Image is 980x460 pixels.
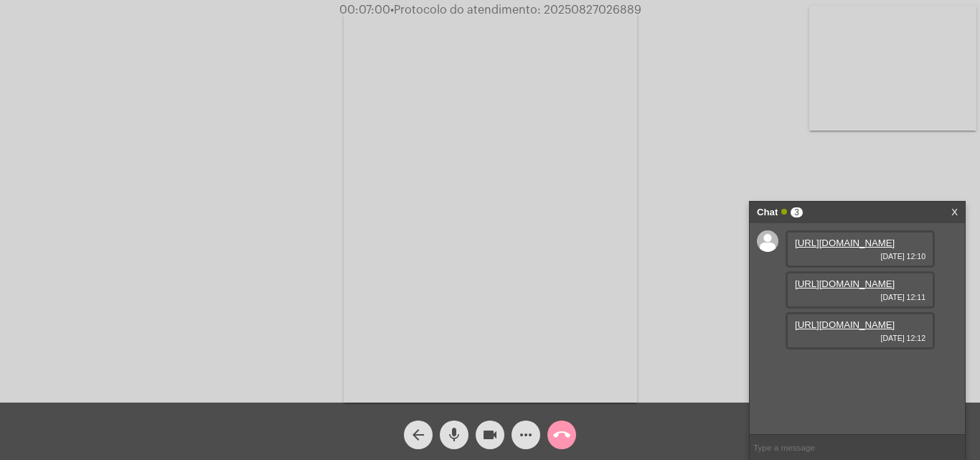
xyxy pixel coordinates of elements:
[795,319,895,330] a: [URL][DOMAIN_NAME]
[795,293,925,301] span: [DATE] 12:11
[795,278,895,289] a: [URL][DOMAIN_NAME]
[757,202,778,223] strong: Chat
[951,202,958,223] a: X
[390,4,641,16] span: Protocolo do atendimento: 20250827026889
[791,207,803,217] span: 3
[795,238,895,248] a: [URL][DOMAIN_NAME]
[795,252,925,260] span: [DATE] 12:10
[553,426,570,443] mat-icon: call_end
[781,209,787,215] span: Online
[446,426,463,443] mat-icon: mic
[795,334,925,342] span: [DATE] 12:12
[339,4,390,16] span: 00:07:00
[750,435,965,460] input: Type a message
[410,426,427,443] mat-icon: arrow_back
[517,426,534,443] mat-icon: more_horiz
[390,4,394,16] span: •
[481,426,499,443] mat-icon: videocam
